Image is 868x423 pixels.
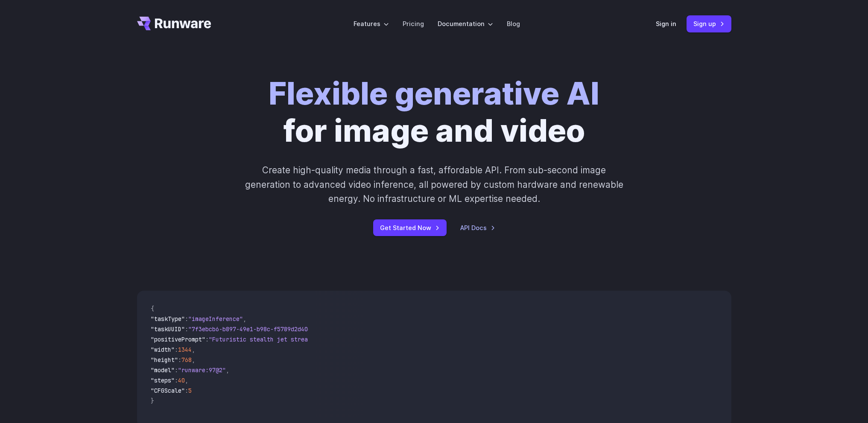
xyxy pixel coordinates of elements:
span: "width" [151,346,175,353]
span: "steps" [151,376,175,384]
strong: Flexible generative AI [269,75,599,112]
span: : [205,335,209,343]
label: Documentation [438,19,493,29]
span: "Futuristic stealth jet streaking through a neon-lit cityscape with glowing purple exhaust" [209,335,520,343]
span: , [192,356,195,364]
span: : [175,376,178,384]
span: "taskType" [151,315,185,323]
span: , [192,346,195,353]
span: , [226,366,229,374]
span: "taskUUID" [151,325,185,333]
span: : [185,325,188,333]
span: "7f3ebcb6-b897-49e1-b98c-f5789d2d40d7" [188,325,318,333]
span: 5 [188,387,192,394]
a: Get Started Now [373,219,447,236]
a: Sign up [687,15,731,32]
a: Blog [507,19,520,29]
p: Create high-quality media through a fast, affordable API. From sub-second image generation to adv... [244,163,624,206]
span: : [185,387,188,394]
span: { [151,305,154,312]
span: "positivePrompt" [151,335,205,343]
span: "height" [151,356,178,364]
span: "runware:97@2" [178,366,226,374]
span: } [151,397,154,405]
span: "model" [151,366,175,374]
span: "CFGScale" [151,387,185,394]
span: : [185,315,188,323]
h1: for image and video [269,75,599,149]
a: Go to / [137,17,211,30]
a: API Docs [460,223,495,233]
span: : [178,356,181,364]
span: 1344 [178,346,192,353]
label: Features [354,19,389,29]
span: : [175,346,178,353]
span: , [243,315,246,323]
span: : [175,366,178,374]
span: "imageInference" [188,315,243,323]
a: Pricing [403,19,424,29]
a: Sign in [656,19,676,29]
span: , [185,376,188,384]
span: 768 [181,356,192,364]
span: 40 [178,376,185,384]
